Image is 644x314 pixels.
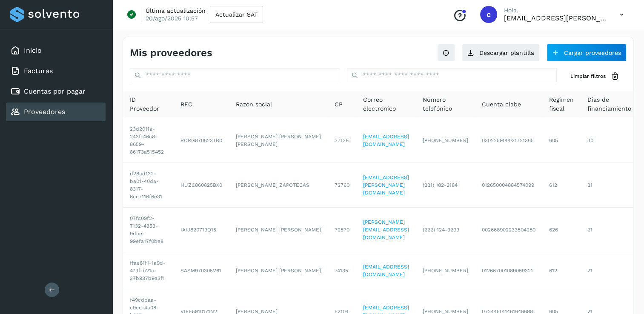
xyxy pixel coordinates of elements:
[423,137,468,143] span: [PHONE_NUMBER]
[475,208,542,252] td: 002668902233504280
[130,95,167,113] span: ID Proveedor
[423,268,468,274] span: [PHONE_NUMBER]
[564,69,627,84] button: Limpiar filtros
[215,11,258,17] span: Actualizar SAT
[423,95,468,113] span: Número telefónico
[123,118,174,163] td: 23d2011a-243f-46c8-8659-86173a515452
[174,118,229,163] td: RORG870623TB0
[24,46,42,54] a: Inicio
[423,182,458,188] span: (221) 182-3184
[6,41,106,60] div: Inicio
[549,95,574,113] span: Régimen fiscal
[236,100,272,109] span: Razón social
[504,7,606,14] p: Hola,
[542,208,581,252] td: 626
[123,163,174,208] td: d28ad132-ba01-40da-8317-6ce7116f6e31
[229,252,328,289] td: [PERSON_NAME] [PERSON_NAME]
[328,252,356,289] td: 74135
[462,44,540,62] button: Descargar plantilla
[475,118,542,163] td: 030225900021721365
[210,6,263,23] button: Actualizar SAT
[24,67,53,75] a: Facturas
[542,252,581,289] td: 612
[123,208,174,252] td: 07fc09f2-7132-4353-9dce-99efa17f0be8
[504,14,606,22] p: coral.lorenzo@clgtransportes.com
[482,100,521,109] span: Cuenta clabe
[24,108,65,116] a: Proveedores
[229,208,328,252] td: [PERSON_NAME] [PERSON_NAME]
[542,163,581,208] td: 612
[229,118,328,163] td: [PERSON_NAME] [PERSON_NAME] [PERSON_NAME]
[6,82,106,101] div: Cuentas por pagar
[6,62,106,80] div: Facturas
[587,95,631,113] span: Días de financiamiento
[6,103,106,121] div: Proveedores
[547,44,627,62] button: Cargar proveedores
[581,208,638,252] td: 21
[123,252,174,289] td: ffae81f1-1a9d-473f-b21a-37b937b9a3f1
[363,219,409,240] a: [PERSON_NAME][EMAIL_ADDRESS][DOMAIN_NAME]
[174,252,229,289] td: SASM970305V61
[180,100,192,109] span: RFC
[174,163,229,208] td: HUZC860825BX0
[475,163,542,208] td: 012650004884574099
[146,7,206,14] p: Última actualización
[542,118,581,163] td: 605
[146,14,198,22] p: 20/ago/2025 10:57
[335,100,343,109] span: CP
[328,163,356,208] td: 72760
[581,252,638,289] td: 21
[174,208,229,252] td: IAIJ820719Q15
[475,252,542,289] td: 012667001089059321
[130,47,212,59] h4: Mis proveedores
[363,174,409,196] a: [EMAIL_ADDRESS][PERSON_NAME][DOMAIN_NAME]
[581,163,638,208] td: 21
[363,95,409,113] span: Correo electrónico
[363,134,409,147] a: [EMAIL_ADDRESS][DOMAIN_NAME]
[581,118,638,163] td: 30
[328,208,356,252] td: 72570
[363,264,409,277] a: [EMAIL_ADDRESS][DOMAIN_NAME]
[24,87,86,95] a: Cuentas por pagar
[229,163,328,208] td: [PERSON_NAME] ZAPOTECAS
[328,118,356,163] td: 37138
[570,72,606,80] span: Limpiar filtros
[423,227,459,233] span: (222) 124-3299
